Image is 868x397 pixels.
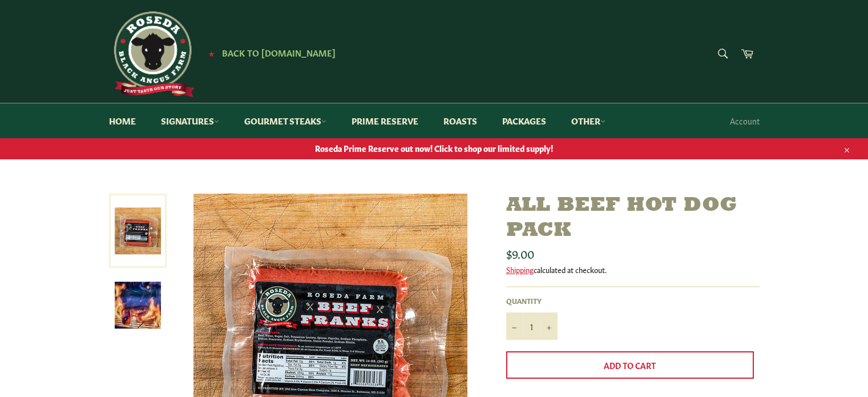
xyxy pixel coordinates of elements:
[724,104,765,138] a: Account
[506,245,534,261] span: $9.00
[109,11,195,97] img: Roseda Beef
[98,103,147,138] a: Home
[233,103,338,138] a: Gourmet Steaks
[540,312,558,340] button: Increase item quantity by one
[506,194,760,243] h1: All Beef Hot Dog Pack
[506,351,754,379] button: Add to Cart
[432,103,488,138] a: Roasts
[506,264,760,275] div: calculated at checkout.
[222,46,336,58] span: Back to [DOMAIN_NAME]
[491,103,558,138] a: Packages
[203,49,336,58] a: ★ Back to [DOMAIN_NAME]
[506,312,523,340] button: Reduce item quantity by one
[560,103,617,138] a: Other
[604,359,656,371] span: Add to Cart
[340,103,430,138] a: Prime Reserve
[115,282,161,328] img: All Beef Hot Dog Pack
[506,296,558,306] label: Quantity
[506,264,534,275] a: Shipping
[208,49,215,58] span: ★
[150,103,231,138] a: Signatures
